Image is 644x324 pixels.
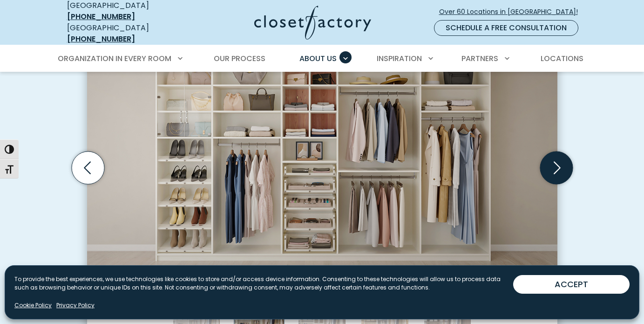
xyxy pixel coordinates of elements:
a: Schedule a Free Consultation [434,20,578,36]
span: Partners [461,53,498,64]
a: [PHONE_NUMBER] [67,11,135,22]
button: ACCEPT [513,275,630,294]
a: [PHONE_NUMBER] [67,34,135,44]
span: Organization in Every Room [58,53,171,64]
button: Next slide [536,148,576,188]
div: [GEOGRAPHIC_DATA] [67,22,181,45]
a: Over 60 Locations in [GEOGRAPHIC_DATA]! [439,4,586,20]
span: Over 60 Locations in [GEOGRAPHIC_DATA]! [439,7,585,17]
nav: Primary Menu [51,46,593,72]
a: Privacy Policy [56,301,95,310]
span: Our Process [214,53,265,64]
a: Cookie Policy [14,301,52,310]
img: Closet Factory Logo [254,6,371,40]
span: Locations [541,53,583,64]
span: About Us [299,53,337,64]
p: To provide the best experiences, we use technologies like cookies to store and/or access device i... [14,275,513,292]
img: Budget options at Closet Factory Tier 2 [87,45,557,290]
button: Previous slide [68,148,108,188]
span: Inspiration [377,53,422,64]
